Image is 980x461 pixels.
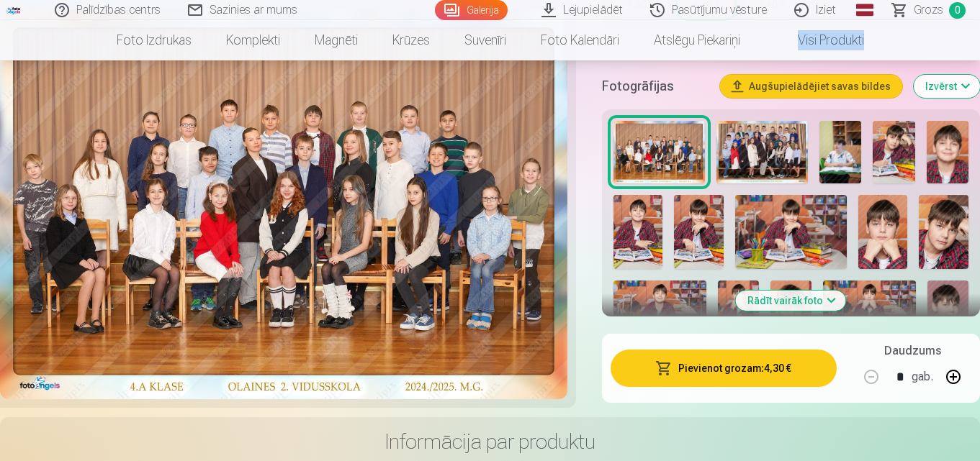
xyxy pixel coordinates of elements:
[611,350,837,387] button: Pievienot grozam:4,30 €
[914,1,943,19] span: Grozs
[736,291,846,311] button: Rādīt vairāk foto
[209,20,297,60] a: Komplekti
[602,76,709,96] h5: Fotogrāfijas
[758,20,881,60] a: Visi produkti
[949,2,966,19] span: 0
[99,20,209,60] a: Foto izdrukas
[912,360,933,394] div: gab.
[297,20,375,60] a: Magnēti
[914,75,980,98] button: Izvērst
[12,429,968,455] h3: Informācija par produktu
[884,342,941,360] h5: Daudzums
[720,75,902,98] button: Augšupielādējiet savas bildes
[375,20,447,60] a: Krūzes
[6,6,22,14] img: /fa1
[447,20,523,60] a: Suvenīri
[637,20,758,60] a: Atslēgu piekariņi
[523,20,637,60] a: Foto kalendāri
